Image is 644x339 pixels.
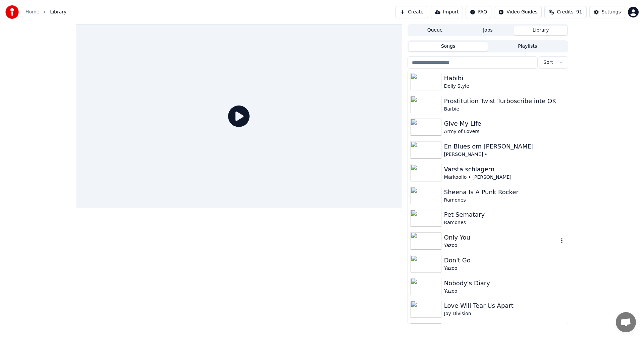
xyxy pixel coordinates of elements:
[444,256,565,265] div: Don't Go
[444,242,558,249] div: Yazoo
[543,59,553,66] span: Sort
[444,310,565,317] div: Joy Division
[444,210,565,219] div: Pet Sematary
[444,174,565,181] div: Markoolio • [PERSON_NAME]
[444,165,565,174] div: Värsta schlagern
[466,6,491,18] button: FAQ
[409,42,488,51] button: Songs
[5,5,19,19] img: youka
[444,219,565,226] div: Ramones
[444,187,565,197] div: Sheena Is A Punk Rocker
[25,9,39,15] a: Home
[576,9,582,15] span: 91
[444,279,565,288] div: Nobody's Diary
[444,96,565,106] div: Prostitution Twist Turboscribe inte OK
[494,6,542,18] button: Video Guides
[431,6,463,18] button: Import
[616,312,636,332] a: Öppna chatt
[444,197,565,204] div: Ramones
[444,119,565,128] div: Give My Life
[544,6,586,18] button: Credits91
[602,9,621,15] div: Settings
[444,142,565,151] div: En Blues om [PERSON_NAME]
[50,9,66,15] span: Library
[444,83,565,90] div: Dolly Style
[514,26,567,35] button: Library
[444,74,565,83] div: Habibi
[444,128,565,135] div: Army of Lovers
[444,151,565,158] div: [PERSON_NAME] •
[395,6,428,18] button: Create
[25,9,66,15] nav: breadcrumb
[488,42,567,51] button: Playlists
[409,26,462,35] button: Queue
[589,6,625,18] button: Settings
[462,26,515,35] button: Jobs
[444,265,565,272] div: Yazoo
[444,106,565,113] div: Barbie
[444,233,558,242] div: Only You
[444,301,565,310] div: Love Will Tear Us Apart
[444,288,565,295] div: Yazoo
[557,9,573,15] span: Credits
